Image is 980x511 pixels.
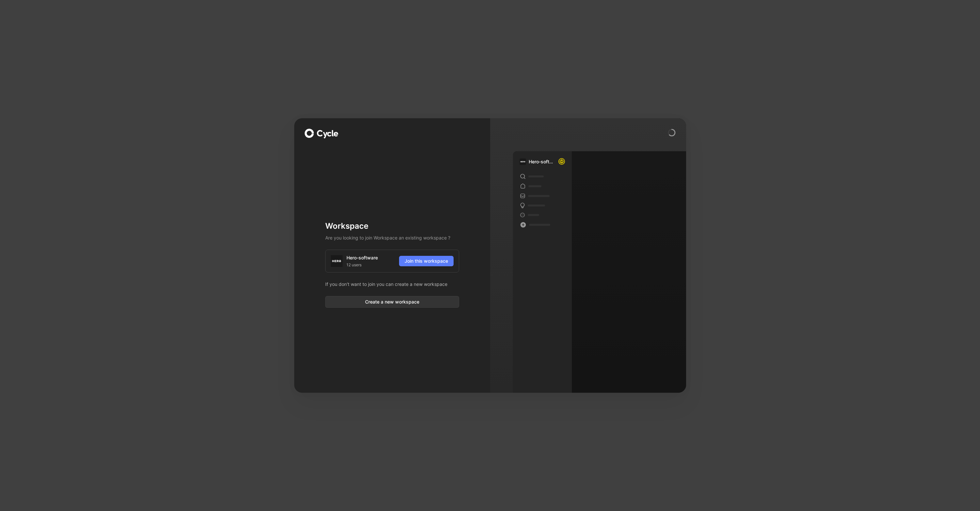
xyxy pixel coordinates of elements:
[346,254,378,262] div: Hero-software
[559,159,564,164] div: M
[520,158,526,165] img: hero-software.de
[405,257,448,265] span: Join this workspace
[331,298,454,306] span: Create a new workspace
[325,296,459,308] button: Create a new workspace
[325,280,459,288] p: If you don't want to join you can create a new workspace
[346,262,361,268] span: 12 users
[325,234,459,242] h2: Are you looking to join Workspace an existing workspace ?
[325,221,459,231] h1: Workspace
[529,158,553,166] div: Hero-software
[331,255,343,267] img: logo
[399,256,454,266] button: Join this workspace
